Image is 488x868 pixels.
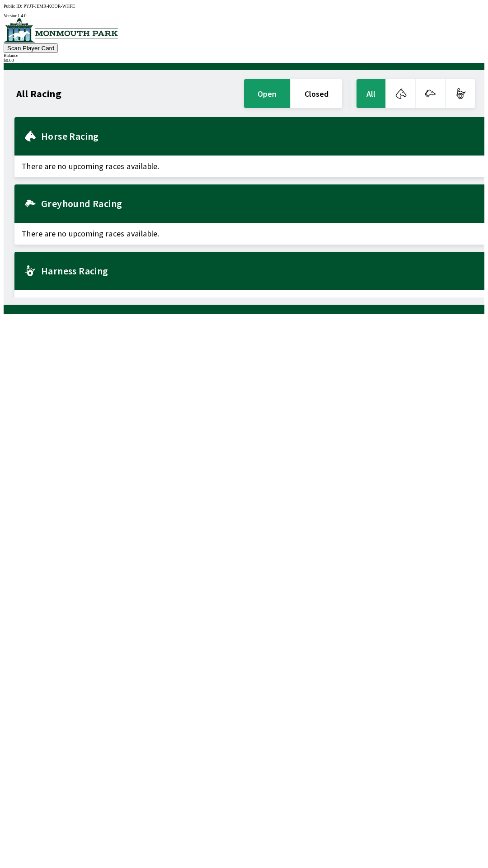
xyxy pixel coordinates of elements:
h2: Greyhound Racing [41,200,477,207]
h1: All Racing [16,90,61,97]
h2: Harness Racing [41,267,477,274]
button: closed [291,79,342,108]
div: $ 0.00 [4,58,484,63]
div: Public ID: [4,4,484,9]
span: There are no upcoming races available. [14,223,484,245]
button: Scan Player Card [4,43,58,53]
button: open [244,79,290,108]
h2: Horse Racing [41,132,477,140]
div: Version 1.4.0 [4,13,484,18]
button: All [357,79,385,108]
div: Balance [4,53,484,58]
span: There are no upcoming races available. [14,156,484,177]
img: venue logo [4,18,118,42]
span: There are no upcoming races available. [14,290,484,311]
span: PYJT-JEMR-KOOR-WHFE [23,4,75,9]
